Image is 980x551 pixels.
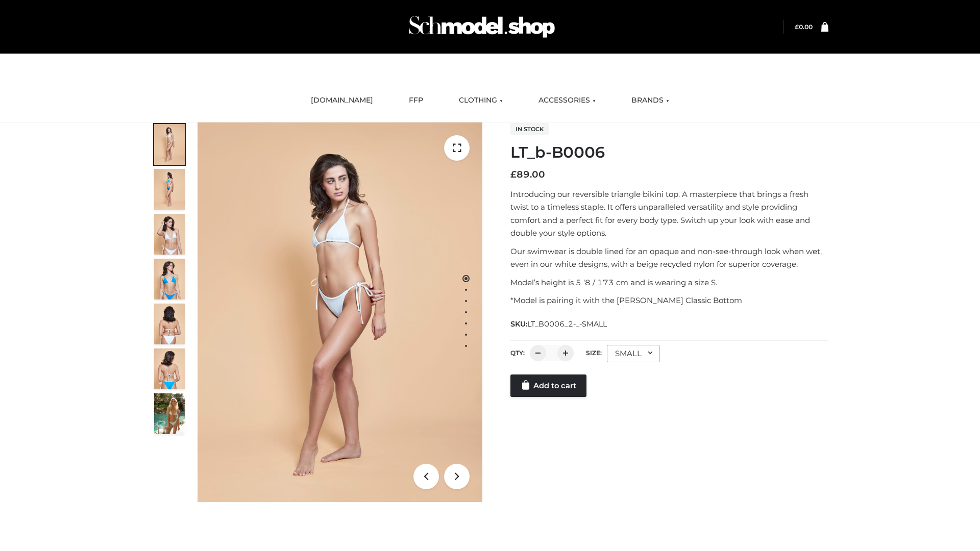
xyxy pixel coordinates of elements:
bdi: 0.00 [795,23,813,31]
span: £ [510,169,517,180]
bdi: 89.00 [510,169,545,180]
img: Arieltop_CloudNine_AzureSky2.jpg [154,393,185,434]
a: Add to cart [510,374,586,397]
span: SKU: [510,318,608,330]
label: QTY: [510,349,525,357]
h1: LT_b-B0006 [510,143,828,162]
img: ArielClassicBikiniTop_CloudNine_AzureSky_OW114ECO_1 [198,122,482,502]
img: ArielClassicBikiniTop_CloudNine_AzureSky_OW114ECO_8-scaled.jpg [154,348,185,389]
a: FFP [401,89,431,112]
a: CLOTHING [451,89,510,112]
a: £0.00 [795,23,813,31]
p: *Model is pairing it with the [PERSON_NAME] Classic Bottom [510,294,828,307]
p: Our swimwear is double lined for an opaque and non-see-through look when wet, even in our white d... [510,245,828,271]
a: BRANDS [624,89,677,112]
span: £ [795,23,799,31]
img: ArielClassicBikiniTop_CloudNine_AzureSky_OW114ECO_1-scaled.jpg [154,124,185,165]
img: ArielClassicBikiniTop_CloudNine_AzureSky_OW114ECO_7-scaled.jpg [154,304,185,344]
img: Schmodel Admin 964 [405,7,558,47]
img: ArielClassicBikiniTop_CloudNine_AzureSky_OW114ECO_2-scaled.jpg [154,169,185,210]
a: [DOMAIN_NAME] [303,89,381,112]
label: Size: [586,349,602,357]
a: ACCESSORIES [531,89,603,112]
span: In stock [510,123,549,135]
p: Introducing our reversible triangle bikini top. A masterpiece that brings a fresh twist to a time... [510,188,828,240]
p: Model’s height is 5 ‘8 / 173 cm and is wearing a size S. [510,276,828,289]
span: LT_B0006_2-_-SMALL [527,319,607,329]
div: SMALL [607,345,660,362]
img: ArielClassicBikiniTop_CloudNine_AzureSky_OW114ECO_4-scaled.jpg [154,259,185,299]
img: ArielClassicBikiniTop_CloudNine_AzureSky_OW114ECO_3-scaled.jpg [154,214,185,255]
